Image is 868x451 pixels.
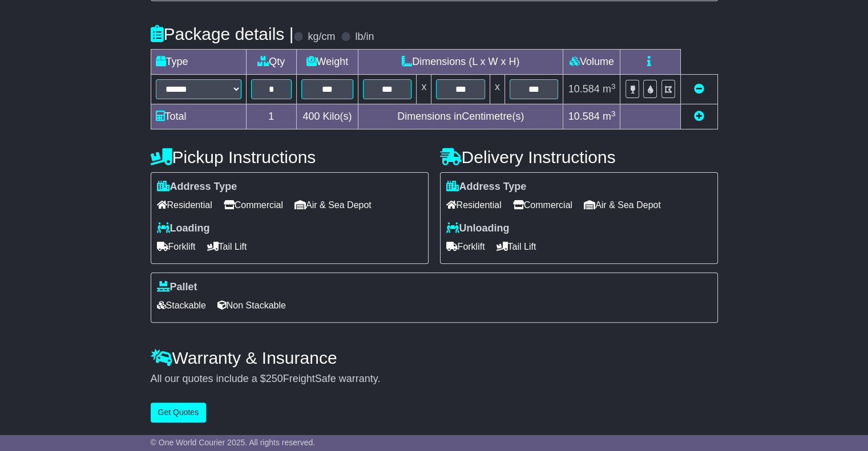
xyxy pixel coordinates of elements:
span: Residential [157,196,212,214]
label: Address Type [157,181,237,193]
span: Stackable [157,296,206,314]
td: Kilo(s) [296,104,358,129]
td: Dimensions in Centimetre(s) [358,104,563,129]
span: © One World Courier 2025. All rights reserved. [151,438,316,447]
span: Commercial [224,196,283,214]
td: x [490,75,504,104]
span: Non Stackable [217,296,286,314]
sup: 3 [611,82,616,91]
a: Remove this item [694,83,704,95]
td: Total [151,104,246,129]
div: All our quotes include a $ FreightSafe warranty. [151,373,718,385]
span: 250 [266,373,283,384]
span: Tail Lift [207,238,247,255]
label: Loading [157,222,210,235]
a: Add new item [694,111,704,122]
h4: Delivery Instructions [440,148,718,166]
button: Get Quotes [151,403,207,422]
span: Tail Lift [496,238,536,255]
span: m [603,83,616,95]
span: 10.584 [568,111,600,122]
td: 1 [246,104,296,129]
td: Qty [246,50,296,75]
span: Forklift [446,238,485,255]
h4: Package details | [151,25,294,43]
label: Unloading [446,222,510,235]
span: Air & Sea Depot [584,196,661,214]
span: 10.584 [568,83,600,95]
span: Commercial [513,196,572,214]
span: Forklift [157,238,196,255]
td: Volume [563,50,620,75]
h4: Pickup Instructions [151,148,429,166]
span: Residential [446,196,502,214]
td: Type [151,50,246,75]
td: Dimensions (L x W x H) [358,50,563,75]
label: Pallet [157,281,197,294]
label: kg/cm [308,31,335,43]
span: m [603,111,616,122]
td: x [417,75,431,104]
td: Weight [296,50,358,75]
sup: 3 [611,109,616,118]
label: lb/in [355,31,374,43]
h4: Warranty & Insurance [151,348,718,367]
span: 400 [302,111,320,122]
label: Address Type [446,181,527,193]
span: Air & Sea Depot [294,196,372,214]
